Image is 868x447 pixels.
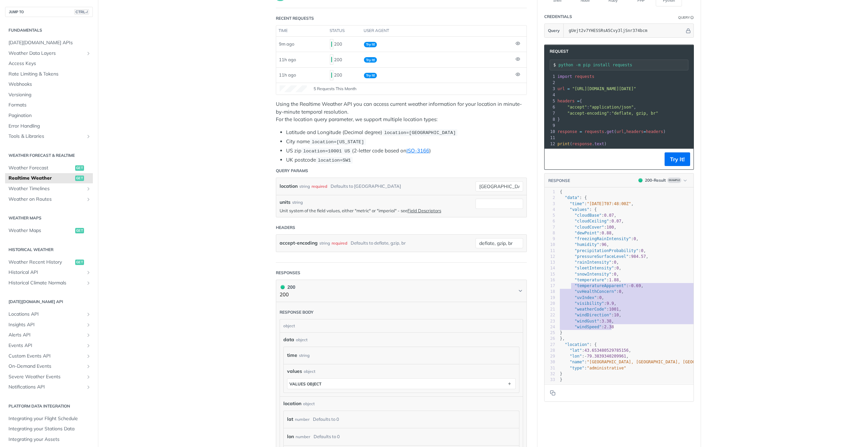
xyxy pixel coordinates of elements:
[9,112,91,119] span: Pagination
[5,434,93,445] a: Integrating your Assets
[518,288,523,294] svg: Chevron
[612,219,621,223] span: 0.07
[312,139,364,145] span: location=[US_STATE]
[606,225,614,230] span: 100
[9,332,84,338] span: Alerts API
[558,63,688,67] input: Request instructions
[407,208,441,213] a: Field Descriptors
[286,129,527,136] li: Latitude and Longitude (Decimal degree)
[602,231,612,235] span: 0.88
[616,129,624,134] span: url
[574,278,606,282] span: "temperature"
[574,289,616,294] span: "uvHealthConcern"
[678,15,694,20] div: QueryInformation
[9,363,84,370] span: On-Demand Events
[9,342,84,349] span: Events API
[9,81,91,88] span: Webhooks
[545,307,555,312] div: 21
[5,59,93,69] a: Access Keys
[574,283,626,288] span: "temperatureApparent"
[5,382,93,392] a: Notifications APIShow subpages for Notifications API
[545,271,555,277] div: 15
[9,123,91,130] span: Error Handling
[5,424,93,434] a: Integrating your Stations Data
[606,301,614,306] span: 9.9
[281,285,285,289] span: 200
[570,207,589,212] span: "values"
[276,270,300,276] div: Responses
[572,142,592,146] span: response
[86,364,91,369] button: Show subpages for On-Demand Events
[5,194,93,204] a: Weather on RoutesShow subpages for Weather on Routes
[665,152,690,166] button: Try It!
[589,105,634,110] span: "application/json"
[580,129,582,134] span: =
[287,350,297,360] label: time
[545,116,556,122] div: 8
[364,42,377,47] span: Try It!
[545,318,555,324] div: 23
[364,57,377,63] span: Try It!
[560,213,616,218] span: : ,
[86,280,91,286] button: Show subpages for Historical Climate Normals
[602,242,606,247] span: 96
[631,283,641,288] span: 0.69
[575,74,595,79] span: requests
[5,163,93,173] a: Weather Forecastget
[330,69,358,81] div: 200
[74,9,89,15] span: CTRL-/
[406,147,429,154] a: ISO-3166
[557,117,560,122] span: }
[557,111,658,116] span: :
[545,265,555,271] div: 14
[545,330,555,336] div: 25
[641,248,643,253] span: 0
[545,295,555,301] div: 19
[557,142,570,146] span: print
[280,181,298,191] label: location
[545,301,555,307] div: 20
[614,260,616,265] span: 0
[545,122,556,129] div: 9
[86,186,91,192] button: Show subpages for Weather Timelines
[287,432,294,442] label: lon
[545,189,555,195] div: 1
[574,225,604,230] span: "cloudCover"
[5,38,93,48] a: [DATE][DOMAIN_NAME] APIs
[9,321,84,328] span: Insights API
[545,24,564,37] button: Query
[280,85,307,92] canvas: Line Graph
[330,54,358,65] div: 200
[545,225,555,230] div: 7
[545,135,556,141] div: 11
[86,353,91,359] button: Show subpages for Custom Events API
[560,278,621,282] span: : ,
[545,195,555,201] div: 2
[331,42,332,47] span: 200
[545,80,556,86] div: 2
[9,280,84,286] span: Historical Climate Normals
[75,176,84,181] span: get
[9,353,84,360] span: Custom Events API
[560,295,604,300] span: : ,
[545,336,555,342] div: 26
[604,325,614,329] span: 2.38
[565,24,685,37] input: apikey
[9,185,84,192] span: Weather Timelines
[545,260,555,265] div: 13
[9,384,84,391] span: Notifications API
[545,348,555,353] div: 28
[314,86,356,92] span: 5 Requests This Month
[545,129,556,135] div: 10
[634,236,636,241] span: 0
[86,332,91,338] button: Show subpages for Alerts API
[557,129,577,134] span: response
[545,104,556,110] div: 6
[545,213,555,218] div: 5
[299,181,310,191] div: string
[9,60,91,67] span: Access Keys
[286,138,527,146] li: City name
[545,73,556,80] div: 1
[545,207,555,213] div: 4
[574,319,599,324] span: "windGust"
